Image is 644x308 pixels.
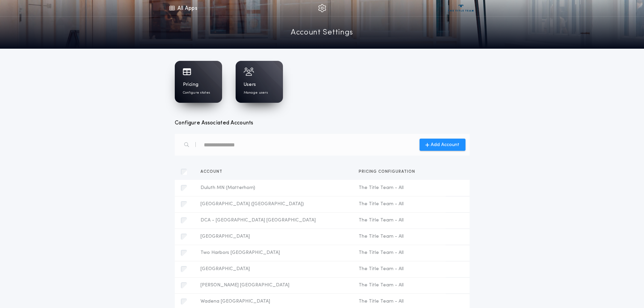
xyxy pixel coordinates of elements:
button: Add Account [420,139,466,151]
span: The Title Team - All [359,282,440,289]
span: [GEOGRAPHIC_DATA] [200,233,348,240]
span: Duluth MN (Matterhorn) [200,185,348,191]
span: The Title Team - All [359,298,440,305]
h1: Users [244,81,256,88]
span: Two Harbors [GEOGRAPHIC_DATA] [200,250,348,256]
span: DCA - [GEOGRAPHIC_DATA] [GEOGRAPHIC_DATA] [200,217,348,224]
p: Manage users [244,90,268,95]
h1: Pricing [183,81,199,88]
img: vs-icon [448,5,474,11]
span: Add Account [431,141,459,148]
span: Account [200,170,225,174]
span: [PERSON_NAME] [GEOGRAPHIC_DATA] [200,282,348,289]
span: The Title Team - All [359,217,440,224]
p: Configure states [183,90,210,95]
span: Pricing configuration [359,170,418,174]
a: UsersManage users [236,61,283,103]
h3: Configure Associated Accounts [175,119,470,127]
img: img [318,4,326,12]
span: [GEOGRAPHIC_DATA] ([GEOGRAPHIC_DATA]) [200,201,348,208]
span: The Title Team - All [359,266,440,273]
a: Account Settings [291,27,353,39]
span: Wadena [GEOGRAPHIC_DATA] [200,298,348,305]
span: The Title Team - All [359,201,440,208]
span: The Title Team - All [359,250,440,256]
span: The Title Team - All [359,233,440,240]
span: [GEOGRAPHIC_DATA] [200,266,348,273]
a: PricingConfigure states [175,61,222,103]
span: The Title Team - All [359,185,440,191]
